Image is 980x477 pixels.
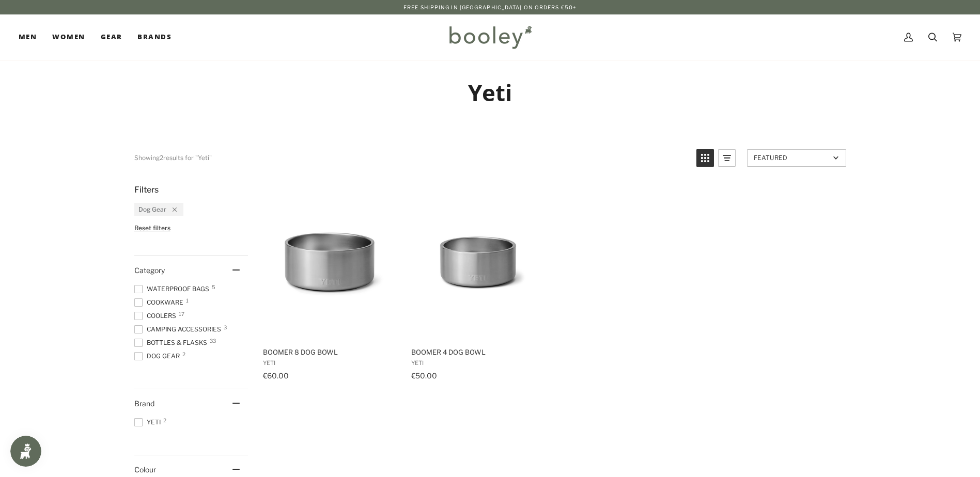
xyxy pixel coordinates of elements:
a: View list mode [718,149,736,167]
span: 1 [186,298,189,303]
span: Brands [137,32,172,42]
span: Women [52,32,85,42]
span: Filters [134,185,159,195]
span: Dog Gear [138,205,166,213]
span: Brand [134,399,154,408]
h1: Yeti [134,78,846,107]
span: Colour [134,465,164,474]
span: Bottles & Flasks [134,338,210,347]
span: 33 [210,338,216,343]
span: €60.00 [263,371,289,380]
span: Gear [101,32,122,42]
span: Featured [754,154,830,162]
span: €50.00 [411,371,437,380]
iframe: Button to open loyalty program pop-up [10,436,41,467]
span: 3 [224,325,227,330]
p: Free Shipping in [GEOGRAPHIC_DATA] on Orders €50+ [403,3,577,11]
span: Dog Gear [134,352,183,361]
img: Booley [445,22,535,52]
a: Boomer 4 Dog Bowl [410,185,547,384]
span: YETI [263,359,397,367]
b: 2 [160,154,163,162]
span: Cookware [134,298,186,307]
span: YETI [411,359,545,367]
span: 2 [182,352,185,357]
a: Gear [93,14,130,60]
a: Brands [130,14,179,60]
a: Men [19,14,44,60]
a: Women [44,14,92,60]
a: Boomer 8 Dog Bowl [261,185,398,384]
span: YETI [134,418,164,427]
span: Men [19,32,37,42]
a: Sort options [747,149,846,167]
span: Boomer 8 Dog Bowl [263,347,397,357]
div: Remove filter: Dog Gear [166,205,177,213]
span: Coolers [134,311,179,321]
span: Waterproof Bags [134,284,212,294]
span: 5 [212,284,215,290]
li: Reset filters [134,224,248,232]
img: Yeti Boomer 4 L Dog Bowl Stainless Steel - Booley Galway [410,194,547,330]
span: Boomer 4 Dog Bowl [411,347,545,357]
a: View grid mode [696,149,714,167]
span: 17 [179,311,184,316]
div: Showing results for "Yeti" [134,149,212,167]
span: Reset filters [134,224,170,232]
span: 2 [163,418,166,423]
img: Yeti Boomer 8 L Dog Bowl Stainless Steal - Booley Galway [261,194,398,330]
span: Category [134,266,165,275]
span: Camping Accessories [134,325,224,334]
